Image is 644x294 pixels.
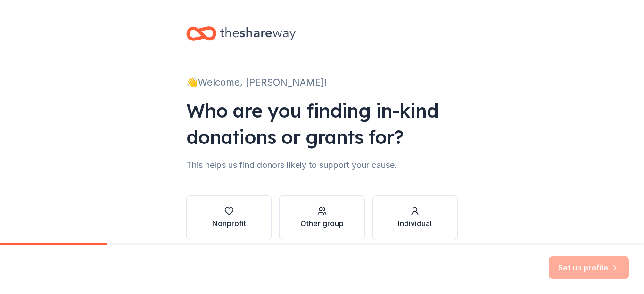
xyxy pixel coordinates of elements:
[186,158,458,173] div: This helps us find donors likely to support your cause.
[212,218,246,229] div: Nonprofit
[372,195,458,240] button: Individual
[186,195,272,240] button: Nonprofit
[186,97,458,150] div: Who are you finding in-kind donations or grants for?
[279,195,364,240] button: Other group
[398,218,432,229] div: Individual
[186,75,458,90] div: 👋 Welcome, [PERSON_NAME]!
[300,218,344,229] div: Other group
